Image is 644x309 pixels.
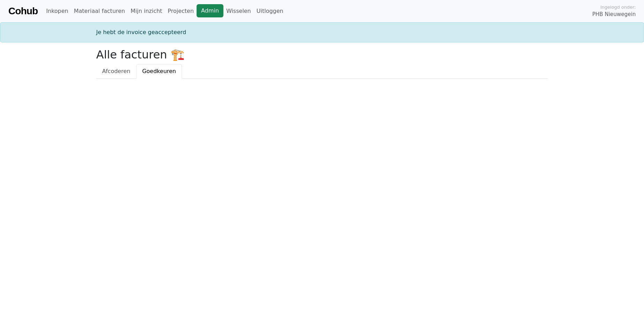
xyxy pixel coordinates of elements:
a: Projecten [165,4,197,18]
a: Uitloggen [254,4,286,18]
span: Goedkeuren [142,68,176,74]
a: Afcoderen [96,64,136,79]
span: Ingelogd onder: [600,4,636,10]
a: Cohub [8,3,38,19]
span: PHB Nieuwegein [592,10,636,18]
a: Admin [197,4,223,17]
a: Materiaal facturen [71,4,128,18]
h2: Alle facturen 🏗️ [96,48,548,61]
a: Mijn inzicht [128,4,165,18]
div: Je hebt de invoice geaccepteerd [92,28,552,37]
a: Goedkeuren [136,64,182,79]
a: Wisselen [223,4,254,18]
span: Afcoderen [102,68,130,74]
a: Inkopen [43,4,71,18]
